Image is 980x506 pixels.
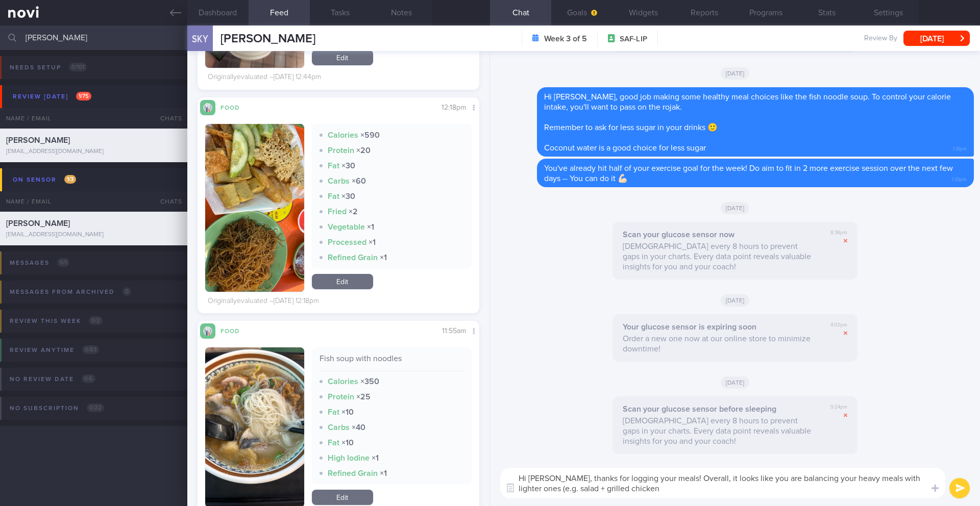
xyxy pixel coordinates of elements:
[7,256,72,270] div: Messages
[185,19,215,59] div: SKY
[721,376,750,389] span: [DATE]
[89,316,103,325] span: 0 / 2
[544,164,953,183] span: You've already hit half of your exercise goal for the week! Do aim to fit in 2 more exercise sess...
[7,343,102,357] div: Review anytime
[830,404,847,411] span: 9:24pm
[903,31,970,46] button: [DATE]
[830,322,847,328] span: 4:02pm
[721,294,750,307] span: [DATE]
[442,327,466,335] span: 11:55am
[122,287,131,296] span: 0
[623,323,756,331] strong: Your glucose sensor is expiring soon
[312,274,373,289] a: Edit
[64,175,76,184] span: 1 / 3
[328,208,347,216] strong: Fried
[369,238,376,246] strong: × 1
[367,223,374,231] strong: × 1
[220,33,315,45] span: [PERSON_NAME]
[328,162,339,170] strong: Fat
[57,258,69,267] span: 0 / 1
[320,353,464,371] div: Fish soup with noodles
[87,403,104,412] span: 0 / 22
[830,230,847,236] span: 8:38pm
[7,372,98,386] div: No review date
[442,104,466,111] span: 12:18pm
[721,202,750,214] span: [DATE]
[208,297,319,306] div: Originally evaluated – [DATE] 12:18pm
[356,393,371,401] strong: × 25
[312,490,373,505] a: Edit
[146,108,187,129] div: Chats
[544,93,951,111] span: Hi [PERSON_NAME], good job making some healthy meal choices like the fish noodle soup. To control...
[215,103,256,111] div: Food
[328,131,358,139] strong: Calories
[6,219,70,227] span: [PERSON_NAME]
[328,439,339,447] strong: Fat
[328,393,354,401] strong: Protein
[721,67,750,80] span: [DATE]
[623,334,816,354] p: Order a new one now at our online store to minimize downtime!
[146,191,187,212] div: Chats
[623,241,816,272] p: [DEMOGRAPHIC_DATA] every 8 hours to prevent gaps in your charts. Every data point reveals valuabl...
[544,34,587,44] strong: Week 3 of 5
[6,136,70,144] span: [PERSON_NAME]
[341,439,354,447] strong: × 10
[341,162,355,170] strong: × 30
[953,143,967,153] span: 1:31pm
[7,285,134,299] div: Messages from Archived
[6,231,181,239] div: [EMAIL_ADDRESS][DOMAIN_NAME]
[952,173,967,183] span: 1:33pm
[623,231,734,239] strong: Scan your glucose sensor now
[7,61,89,74] div: Needs setup
[328,377,358,386] strong: Calories
[352,423,365,432] strong: × 40
[69,63,87,71] span: 0 / 101
[341,408,354,416] strong: × 10
[82,374,95,383] span: 0 / 6
[341,192,355,200] strong: × 30
[356,146,371,155] strong: × 20
[6,148,181,156] div: [EMAIL_ADDRESS][DOMAIN_NAME]
[215,326,256,335] div: Food
[620,34,647,44] span: SAF-LIP
[380,254,387,262] strong: × 1
[328,254,378,262] strong: Refined Grain
[623,416,816,446] p: [DEMOGRAPHIC_DATA] every 8 hours to prevent gaps in your charts. Every data point reveals valuabl...
[380,469,387,477] strong: × 1
[312,50,373,65] a: Edit
[328,469,378,477] strong: Refined Grain
[544,123,718,132] span: Remember to ask for less sugar in your drinks 🙂
[623,405,776,413] strong: Scan your glucose sensor before sleeping
[328,192,339,200] strong: Fat
[360,377,379,386] strong: × 350
[360,131,380,139] strong: × 590
[328,223,365,231] strong: Vegetable
[864,34,897,43] span: Review By
[328,454,370,462] strong: High Iodine
[352,177,366,185] strong: × 60
[328,177,350,185] strong: Carbs
[328,408,339,416] strong: Fat
[544,144,706,152] span: Coconut water is a good choice for less sugar
[10,90,94,104] div: Review [DATE]
[10,173,79,187] div: On sensor
[328,423,350,432] strong: Carbs
[328,238,366,246] strong: Processed
[82,345,99,354] span: 0 / 83
[76,92,91,100] span: 1 / 75
[349,208,358,216] strong: × 2
[7,401,107,415] div: No subscription
[208,73,321,82] div: Originally evaluated – [DATE] 12:44pm
[7,314,105,328] div: Review this week
[328,146,354,155] strong: Protein
[372,454,379,462] strong: × 1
